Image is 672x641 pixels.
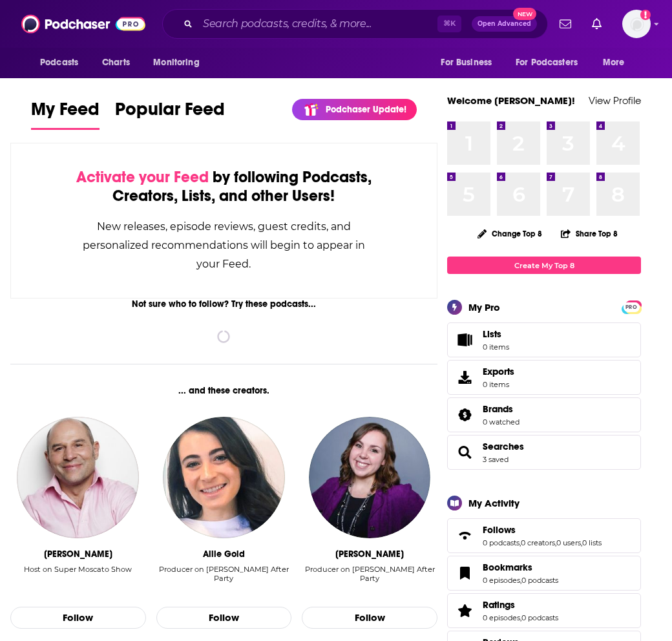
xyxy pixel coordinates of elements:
a: Ratings [483,599,558,611]
span: For Podcasters [516,54,578,72]
a: Charts [94,50,138,75]
svg: Add a profile image [640,10,651,20]
span: Monitoring [153,54,199,72]
span: Logged in as kkitamorn [622,10,651,38]
a: 0 podcasts [521,613,558,622]
span: PRO [624,302,639,312]
a: Brands [483,403,520,415]
button: open menu [507,50,596,75]
a: Follows [452,527,478,545]
span: Popular Feed [115,98,225,128]
img: Vincent Moscato [17,417,139,539]
a: 0 podcasts [521,576,558,585]
a: Searches [483,441,524,452]
a: Show notifications dropdown [587,13,607,35]
button: Follow [302,607,437,629]
button: Open AdvancedNew [472,16,537,32]
a: 0 watched [483,417,520,426]
span: 0 items [483,342,509,352]
a: My Feed [31,98,100,130]
span: Exports [483,366,514,377]
div: Search podcasts, credits, & more... [162,9,548,39]
a: 0 creators [521,538,555,547]
img: User Profile [622,10,651,38]
div: Vincent Moscato [44,549,112,560]
div: Producer on Elvis Duran's After Party [156,565,292,593]
div: by following Podcasts, Creators, Lists, and other Users! [76,168,372,205]
a: 0 episodes [483,576,520,585]
div: My Activity [468,497,520,509]
button: Change Top 8 [470,226,550,242]
img: Podchaser - Follow, Share and Rate Podcasts [21,12,145,36]
div: Not sure who to follow? Try these podcasts... [10,299,437,310]
span: Open Advanced [478,21,531,27]
img: Allie Gold [163,417,285,539]
span: Ratings [447,593,641,628]
button: open menu [31,50,95,75]
a: Bookmarks [452,564,478,582]
a: View Profile [589,94,641,107]
button: open menu [144,50,216,75]
span: Bookmarks [483,562,532,573]
span: Exports [452,368,478,386]
span: Brands [483,403,513,415]
a: Ratings [452,602,478,620]
input: Search podcasts, credits, & more... [198,14,437,34]
span: Searches [447,435,641,470]
img: Deanna Moore [309,417,431,539]
span: Ratings [483,599,515,611]
a: Show notifications dropdown [554,13,576,35]
a: 3 saved [483,455,509,464]
div: Deanna Moore [335,549,404,560]
span: Activate your Feed [76,167,209,187]
span: Podcasts [40,54,78,72]
a: Searches [452,443,478,461]
p: Podchaser Update! [326,104,406,115]
div: ... and these creators. [10,385,437,396]
span: Charts [102,54,130,72]
a: Follows [483,524,602,536]
span: More [603,54,625,72]
button: open menu [432,50,508,75]
span: , [520,538,521,547]
span: , [520,576,521,585]
button: open menu [594,50,641,75]
a: PRO [624,302,639,311]
a: Create My Top 8 [447,257,641,274]
span: Brands [447,397,641,432]
a: Brands [452,406,478,424]
a: 0 podcasts [483,538,520,547]
div: Producer on [PERSON_NAME] After Party [156,565,292,583]
a: Bookmarks [483,562,558,573]
span: Follows [483,524,516,536]
span: ⌘ K [437,16,461,32]
button: Show profile menu [622,10,651,38]
span: Lists [452,331,478,349]
div: Allie Gold [203,549,245,560]
span: , [581,538,582,547]
a: Lists [447,322,641,357]
span: Follows [447,518,641,553]
div: Host on Super Moscato Show [24,565,132,593]
a: 0 users [556,538,581,547]
a: Welcome [PERSON_NAME]! [447,94,575,107]
a: Popular Feed [115,98,225,130]
span: New [513,8,536,20]
button: Follow [10,607,146,629]
span: , [555,538,556,547]
div: Producer on [PERSON_NAME] After Party [302,565,437,583]
span: Lists [483,328,509,340]
button: Follow [156,607,292,629]
span: Bookmarks [447,556,641,591]
span: 0 items [483,380,514,389]
span: , [520,613,521,622]
span: For Business [441,54,492,72]
span: Lists [483,328,501,340]
button: Share Top 8 [560,221,618,246]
